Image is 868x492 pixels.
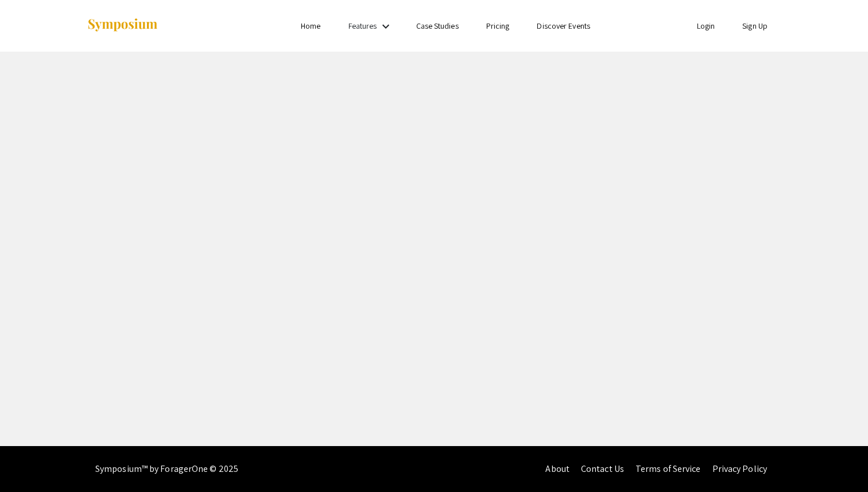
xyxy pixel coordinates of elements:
a: Pricing [486,21,510,31]
a: Privacy Policy [712,463,767,475]
a: Login [697,21,715,31]
a: About [545,463,569,475]
a: Terms of Service [635,463,701,475]
a: Home [301,21,320,31]
a: Case Studies [416,21,459,31]
a: Features [348,21,377,31]
a: Contact Us [581,463,624,475]
a: Discover Events [537,21,590,31]
mat-icon: Expand Features list [379,20,393,33]
div: Symposium™ by ForagerOne © 2025 [95,446,238,492]
img: Symposium by ForagerOne [87,18,158,33]
a: Sign Up [742,21,768,31]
